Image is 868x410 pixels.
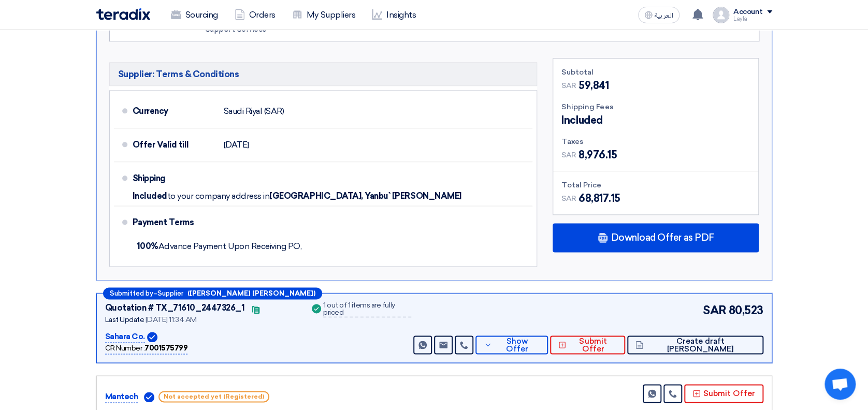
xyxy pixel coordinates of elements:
span: Last Update [105,315,144,324]
div: Shipping Fees [561,101,750,112]
p: Sahara Co. [105,331,145,343]
span: العربية [655,12,673,19]
div: 1 out of 1 items are fully priced [323,302,411,317]
a: Orders [226,4,284,26]
span: Supplier [157,290,183,297]
button: Create draft [PERSON_NAME] [627,335,763,354]
span: 59,841 [578,78,609,93]
span: Included [561,112,602,128]
div: Open chat [824,369,856,400]
span: 80,523 [728,302,763,319]
b: ([PERSON_NAME] [PERSON_NAME]) [187,290,315,297]
img: Verified Account [147,332,157,342]
span: Not accepted yet (Registered) [158,391,269,402]
a: My Suppliers [284,4,364,26]
div: Taxes [561,136,750,147]
span: Download Offer as PDF [611,233,714,242]
span: SAR [561,80,576,91]
div: Saudi Riyal (SAR) [224,101,284,121]
span: Submitted by [110,290,153,297]
img: profile_test.png [713,7,729,23]
span: 8,976.15 [578,147,617,163]
div: Payment Terms [133,210,520,235]
p: Mantech [105,391,138,403]
div: CR Number : [105,343,188,354]
span: to your company address in [167,191,270,201]
span: SAR [703,302,727,319]
span: Advance Payment Upon Receiving PO, [137,241,302,251]
span: [DATE] [224,140,249,150]
div: – [103,287,322,299]
span: Create draft [PERSON_NAME] [646,338,755,353]
button: Submit Offer [684,384,763,403]
a: Insights [364,4,424,26]
a: Sourcing [163,4,226,26]
div: Offer Valid till [133,133,215,157]
div: Shipping [133,166,215,191]
div: Subtotal [561,67,750,78]
div: Account [733,8,763,17]
span: Show Offer [495,338,540,353]
span: 68,817.15 [578,191,620,206]
div: Quotation # TX_71610_2447326_1 [105,302,245,314]
span: SAR [561,193,576,204]
div: Currency [133,99,215,124]
img: Teradix logo [96,8,150,20]
b: 7001575799 [144,344,187,353]
button: Submit Offer [550,335,625,354]
h5: Supplier: Terms & Conditions [109,62,538,86]
button: Show Offer [475,335,548,354]
div: Layla [733,16,772,22]
strong: 100% [137,241,158,251]
span: Submit Offer [569,338,617,353]
div: Total Price [561,180,750,191]
span: [DATE] 11:34 AM [146,315,197,324]
span: [GEOGRAPHIC_DATA], Yanbu` [PERSON_NAME] [269,191,461,201]
span: SAR [561,150,576,160]
span: Included [133,191,167,201]
img: Verified Account [144,392,154,402]
button: العربية [638,7,679,23]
